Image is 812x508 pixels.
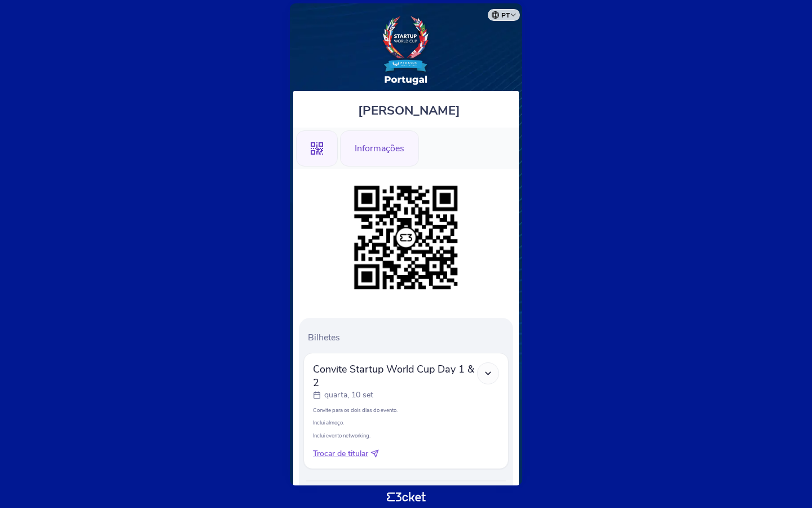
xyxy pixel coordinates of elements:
[358,102,460,119] span: [PERSON_NAME]
[340,141,419,154] a: Informações
[313,448,368,459] span: Trocar de titular
[340,130,419,167] div: Informações
[348,180,464,295] img: d8d83acc28a04046905f0cb6976aef98.png
[313,432,499,439] p: Inclui evento networking.
[313,406,499,414] p: Convite para os dois dias do evento.
[308,331,509,344] p: Bilhetes
[324,389,373,401] p: quarta, 10 set
[313,362,477,389] span: Convite Startup World Cup Day 1 & 2
[381,15,431,85] img: Startup World Cup Portugal
[313,419,499,426] p: Inclui almoço.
